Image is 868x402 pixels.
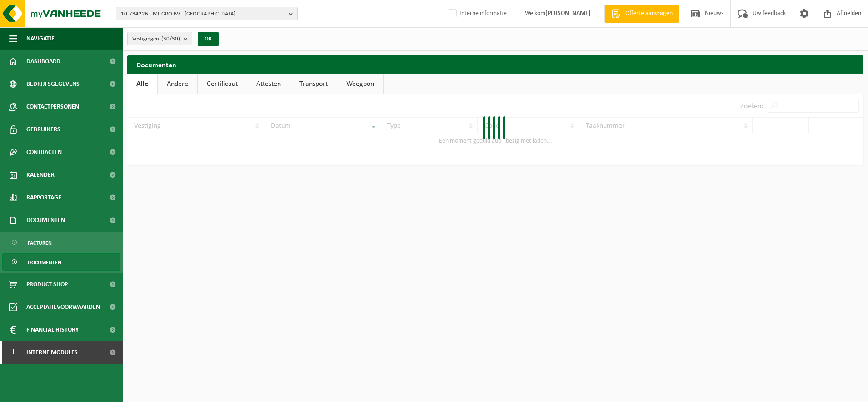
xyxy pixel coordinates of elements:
[337,74,383,94] a: Weegbon
[26,27,55,50] span: Navigatie
[290,74,337,94] a: Transport
[161,36,180,42] count: (30/30)
[116,7,298,20] button: 10-734226 - MILGRO BV - [GEOGRAPHIC_DATA]
[127,32,192,45] button: Vestigingen(30/30)
[2,253,120,271] a: Documenten
[26,186,61,209] span: Rapportage
[198,74,247,94] a: Certificaat
[604,5,679,23] a: Offerte aanvragen
[127,55,863,73] h2: Documenten
[158,74,197,94] a: Andere
[26,318,79,341] span: Financial History
[26,341,78,364] span: Interne modules
[26,118,60,141] span: Gebruikers
[26,141,62,164] span: Contracten
[26,209,65,232] span: Documenten
[247,74,290,94] a: Attesten
[447,7,507,20] label: Interne informatie
[9,341,17,364] span: I
[26,95,79,118] span: Contactpersonen
[121,7,285,21] span: 10-734226 - MILGRO BV - [GEOGRAPHIC_DATA]
[26,50,60,73] span: Dashboard
[28,254,61,271] span: Documenten
[545,10,591,17] strong: [PERSON_NAME]
[198,32,219,46] button: OK
[132,32,180,46] span: Vestigingen
[26,164,55,186] span: Kalender
[26,273,68,296] span: Product Shop
[26,73,80,95] span: Bedrijfsgegevens
[28,234,52,252] span: Facturen
[623,9,675,18] span: Offerte aanvragen
[127,74,157,94] a: Alle
[26,296,100,318] span: Acceptatievoorwaarden
[2,234,120,251] a: Facturen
